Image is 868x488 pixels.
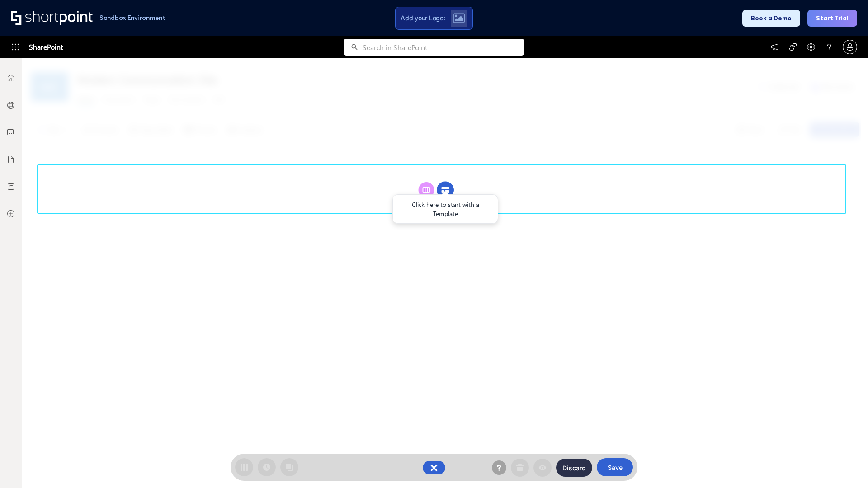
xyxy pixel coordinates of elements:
[401,14,445,22] span: Add your Logo:
[807,10,857,27] button: Start Trial
[453,13,465,23] img: Upload logo
[363,39,524,56] input: Search in SharePoint
[29,36,63,58] span: SharePoint
[742,10,800,27] button: Book a Demo
[597,458,633,476] button: Save
[99,15,165,20] h1: Sandbox Environment
[556,459,592,477] button: Discard
[823,445,868,488] iframe: Chat Widget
